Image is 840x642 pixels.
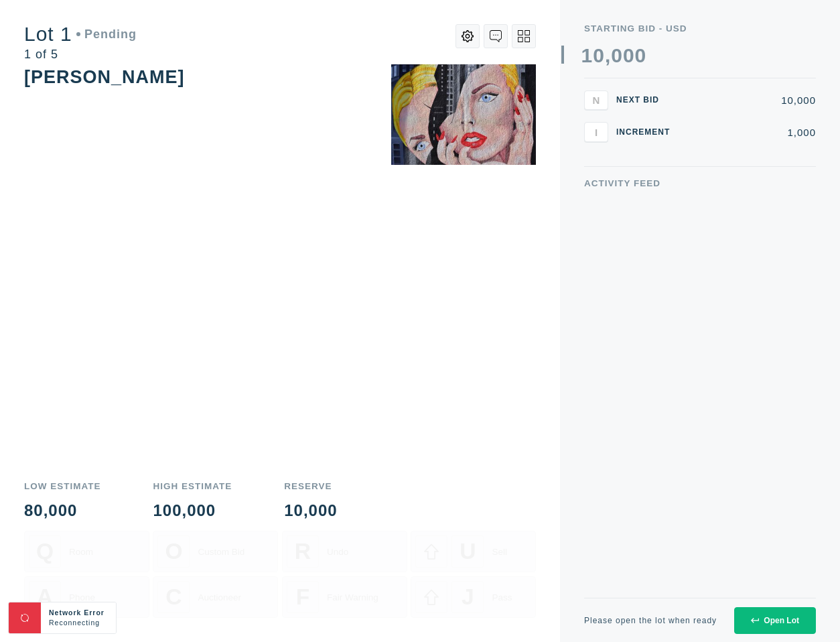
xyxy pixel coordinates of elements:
[284,482,337,491] div: Reserve
[593,94,600,106] span: N
[584,617,717,625] div: Please open the lot when ready
[24,482,101,491] div: Low Estimate
[734,607,816,634] button: Open Lot
[24,48,137,60] div: 1 of 5
[685,95,816,105] div: 10,000
[49,608,108,618] div: Network Error
[24,67,185,87] div: [PERSON_NAME]
[284,503,337,519] div: 10,000
[595,127,598,138] span: I
[153,503,232,519] div: 100,000
[685,127,816,137] div: 1,000
[751,616,799,625] div: Open Lot
[635,46,647,66] div: 0
[581,46,593,66] div: 1
[584,179,816,188] div: Activity Feed
[605,46,611,247] div: ,
[616,96,677,104] div: Next Bid
[24,503,101,519] div: 80,000
[584,122,608,142] button: I
[49,618,108,628] div: Reconnecting
[623,46,635,66] div: 0
[593,46,605,66] div: 0
[611,46,623,66] div: 0
[153,482,232,491] div: High Estimate
[76,28,137,40] div: Pending
[584,24,816,34] div: Starting Bid - USD
[24,24,137,44] div: Lot 1
[616,128,677,136] div: Increment
[584,90,608,111] button: N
